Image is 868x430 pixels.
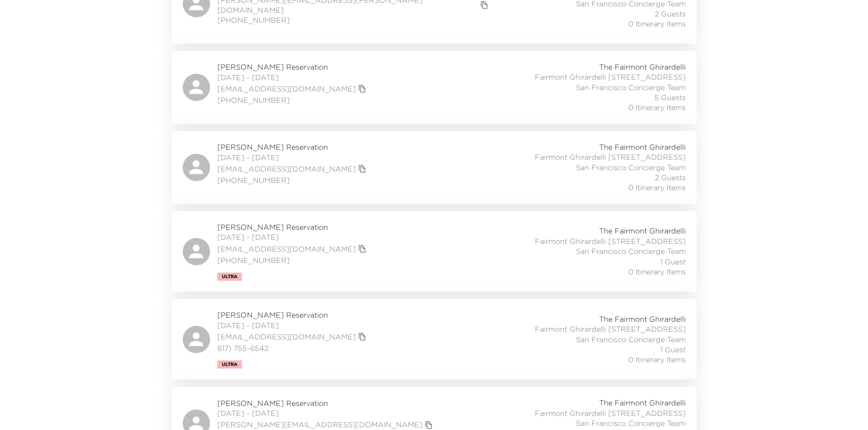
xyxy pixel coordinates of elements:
[217,62,369,72] span: [PERSON_NAME] Reservation
[217,398,435,408] span: [PERSON_NAME] Reservation
[356,330,369,343] button: copy primary member email
[217,15,491,25] span: [PHONE_NUMBER]
[576,418,686,428] span: San Francisco Concierge Team
[576,162,686,172] span: San Francisco Concierge Team
[217,232,369,242] span: [DATE] - [DATE]
[217,310,369,320] span: [PERSON_NAME] Reservation
[576,82,686,92] span: San Francisco Concierge Team
[217,343,369,353] span: 617) 755-6542.
[172,299,697,379] a: [PERSON_NAME] Reservation[DATE] - [DATE][EMAIL_ADDRESS][DOMAIN_NAME]copy primary member email617)...
[628,267,686,277] span: 0 Itinerary Items
[172,131,697,204] a: [PERSON_NAME] Reservation[DATE] - [DATE][EMAIL_ADDRESS][DOMAIN_NAME]copy primary member email[PHO...
[599,398,686,408] span: The Fairmont Ghirardelli
[217,95,369,105] span: [PHONE_NUMBER]
[217,222,369,232] span: [PERSON_NAME] Reservation
[655,9,686,19] span: 2 Guests
[356,243,369,255] button: copy primary member email
[599,62,686,72] span: The Fairmont Ghirardelli
[628,354,686,364] span: 0 Itinerary Items
[222,362,237,367] span: Ultra
[217,332,356,342] a: [EMAIL_ADDRESS][DOMAIN_NAME]
[356,82,369,95] button: copy primary member email
[660,257,686,267] span: 1 Guest
[535,72,686,82] span: Fairmont Ghirardelli [STREET_ADDRESS]
[217,164,356,174] a: [EMAIL_ADDRESS][DOMAIN_NAME]
[535,324,686,334] span: Fairmont Ghirardelli [STREET_ADDRESS]
[576,246,686,256] span: San Francisco Concierge Team
[172,211,697,292] a: [PERSON_NAME] Reservation[DATE] - [DATE][EMAIL_ADDRESS][DOMAIN_NAME]copy primary member email[PHO...
[217,72,369,82] span: [DATE] - [DATE]
[217,175,369,185] span: [PHONE_NUMBER]
[217,84,356,94] a: [EMAIL_ADDRESS][DOMAIN_NAME]
[217,420,422,430] a: [PERSON_NAME][EMAIL_ADDRESS][DOMAIN_NAME]
[356,162,369,175] button: copy primary member email
[628,102,686,112] span: 0 Itinerary Items
[599,142,686,152] span: The Fairmont Ghirardelli
[628,19,686,29] span: 0 Itinerary Items
[217,152,369,162] span: [DATE] - [DATE]
[217,408,435,418] span: [DATE] - [DATE]
[576,334,686,344] span: San Francisco Concierge Team
[535,152,686,162] span: Fairmont Ghirardelli [STREET_ADDRESS]
[217,244,356,254] a: [EMAIL_ADDRESS][DOMAIN_NAME]
[660,344,686,354] span: 1 Guest
[655,172,686,182] span: 2 Guests
[217,255,369,265] span: [PHONE_NUMBER]
[217,320,369,330] span: [DATE] - [DATE]
[654,92,686,102] span: 5 Guests
[599,314,686,324] span: The Fairmont Ghirardelli
[628,182,686,192] span: 0 Itinerary Items
[217,142,369,152] span: [PERSON_NAME] Reservation
[535,408,686,418] span: Fairmont Ghirardelli [STREET_ADDRESS]
[535,236,686,246] span: Fairmont Ghirardelli [STREET_ADDRESS]
[599,226,686,236] span: The Fairmont Ghirardelli
[222,274,237,279] span: Ultra
[172,51,697,124] a: [PERSON_NAME] Reservation[DATE] - [DATE][EMAIL_ADDRESS][DOMAIN_NAME]copy primary member email[PHO...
